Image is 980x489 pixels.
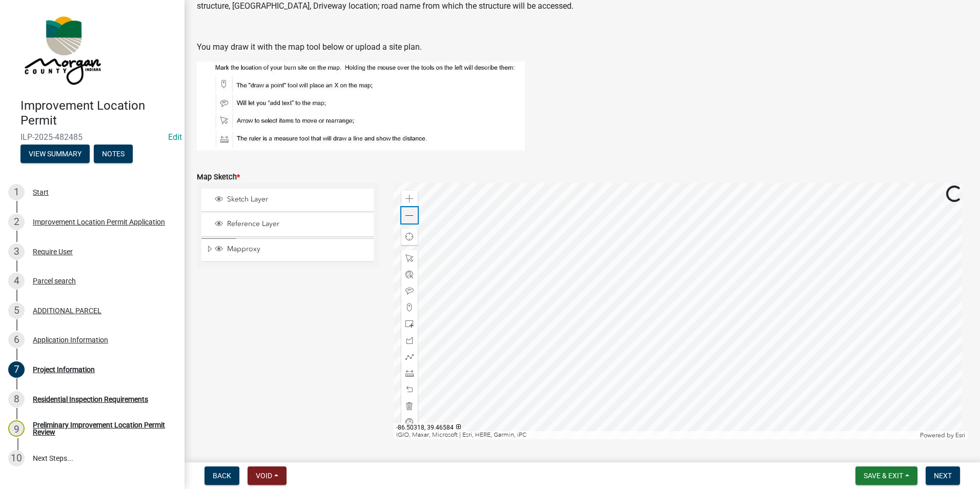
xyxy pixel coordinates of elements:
[8,243,25,260] div: 3
[8,184,25,200] div: 1
[8,391,25,407] div: 8
[21,145,90,163] button: View Summary
[21,11,103,88] img: Morgan County, Indiana
[33,396,148,403] div: Residential Inspection Requirements
[864,472,903,480] span: Save & Exit
[926,466,960,485] button: Next
[200,186,375,264] ul: Layer List
[21,150,90,158] wm-modal-confirm: Summary
[224,219,370,229] span: Reference Layer
[205,466,239,485] button: Back
[248,466,287,485] button: Void
[8,214,25,230] div: 2
[855,466,917,485] button: Save & Exit
[21,132,164,142] span: ILP-2025-482485
[168,132,182,142] a: Edit
[33,218,165,226] div: Improvement Location Permit Application
[33,421,168,436] div: Preliminary Improvement Location Permit Review
[21,98,176,128] h4: Improvement Location Permit
[256,472,272,480] span: Void
[8,302,25,319] div: 5
[168,132,182,142] wm-modal-confirm: Edit Application Number
[33,189,49,196] div: Start
[8,273,25,289] div: 4
[206,244,213,255] span: Expand
[955,432,965,439] a: Esri
[213,219,370,230] div: Reference Layer
[94,145,133,163] button: Notes
[8,332,25,348] div: 6
[197,41,968,53] p: You may draw it with the map tool below or upload a site plan.
[394,431,918,439] div: IGIO, Maxar, Microsoft | Esri, HERE, Garmin, iPC
[33,366,95,373] div: Project Information
[213,244,370,255] div: Mapproxy
[213,472,231,480] span: Back
[8,361,25,378] div: 7
[213,195,370,205] div: Sketch Layer
[201,189,374,212] li: Sketch Layer
[224,244,370,254] span: Mapproxy
[201,213,374,236] li: Reference Layer
[401,207,418,223] div: Zoom out
[201,238,374,262] li: Mapproxy
[33,248,73,255] div: Require User
[401,191,418,207] div: Zoom in
[33,277,76,284] div: Parcel search
[33,307,101,314] div: ADDITIONAL PARCEL
[94,150,133,158] wm-modal-confirm: Notes
[401,229,418,245] div: Find my location
[197,62,525,150] img: map_tools-sm_9c903488-6d06-459d-9e87-41fdf6e21155.jpg
[8,450,25,466] div: 10
[917,431,968,439] div: Powered by
[33,336,108,343] div: Application Information
[224,195,370,204] span: Sketch Layer
[934,472,952,480] span: Next
[197,174,240,181] label: Map Sketch
[8,420,25,437] div: 9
